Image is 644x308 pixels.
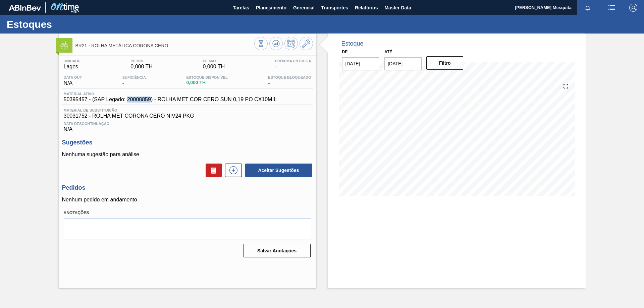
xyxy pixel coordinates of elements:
img: TNhmsLtSVTkK8tSr43FrP2fwEKptu5GPRR3wAAAABJRU5ErkJggg== [9,5,41,11]
span: Data Descontinuação [64,122,311,126]
button: Ir ao Master Data / Geral [300,37,313,50]
span: 50395457 - (SAP Legado: 20008859) - ROLHA MET COR CERO SUN 0,19 PO CX10MIL [64,97,277,103]
button: Visão Geral dos Estoques [254,37,268,50]
p: Nenhuma sugestão para análise [62,151,313,158]
span: Suficiência [122,75,146,79]
label: Até [384,50,392,54]
img: Logout [629,4,637,12]
span: PE MIN [130,59,153,63]
div: - [121,75,148,86]
button: Aceitar Sugestões [245,164,312,177]
div: - [266,75,313,86]
label: Anotações [64,208,311,218]
span: Planejamento [256,4,286,12]
span: 0,000 TH [203,64,225,70]
div: N/A [62,75,84,86]
span: Gerencial [293,4,315,12]
div: Estoque [341,40,364,47]
button: Atualizar Gráfico [269,37,283,50]
button: Salvar Anotações [244,244,311,257]
img: userActions [608,4,616,12]
span: Transportes [321,4,348,12]
div: - [273,59,313,70]
img: Ícone [60,41,68,50]
h3: Pedidos [62,184,313,191]
span: PE MAX [203,59,225,63]
span: Master Data [384,4,411,12]
span: Estoque Bloqueado [268,75,311,79]
div: N/A [62,119,313,132]
p: Nenhum pedido em andamento [62,197,313,203]
span: Estoque Disponível [186,75,228,79]
button: Notificações [577,3,598,12]
span: Unidade [64,59,80,63]
h3: Sugestões [62,139,313,146]
span: 0,000 TH [186,80,228,85]
h1: Estoques [7,20,126,28]
input: dd/mm/yyyy [342,57,379,70]
span: BR21 - ROLHA METÁLICA CORONA CERO [75,43,254,48]
span: Relatórios [355,4,378,12]
button: Programar Estoque [284,37,298,50]
span: Data out [64,75,82,79]
div: Aceitar Sugestões [242,163,313,178]
span: Tarefas [233,4,249,12]
div: Excluir Sugestões [202,164,222,177]
button: Filtro [426,56,464,70]
span: Material de Substituição [64,108,311,112]
span: Material ativo [64,92,277,96]
span: 0,000 TH [130,64,153,70]
label: De [342,50,348,54]
div: Nova sugestão [222,164,242,177]
span: Lages [64,64,80,70]
span: 30031752 - ROLHA MET CORONA CERO NIV24 PKG [64,113,311,119]
input: dd/mm/yyyy [384,57,422,70]
span: Próxima Entrega [275,59,311,63]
